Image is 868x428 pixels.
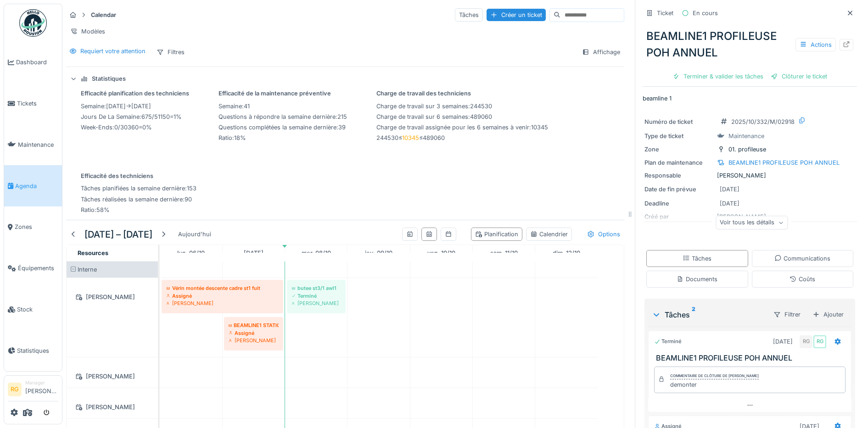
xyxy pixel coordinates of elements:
div: Deadline [644,199,713,208]
div: [PERSON_NAME] [229,337,279,344]
div: : 10345 [376,123,548,132]
div: : 489060 [376,112,548,121]
span: Tâches planifiées la semaine dernière [81,185,185,192]
span: Questions à répondre la semaine dernière [218,113,336,120]
div: 244530 ≤ ≤ 489060 [376,133,548,142]
div: Numéro de ticket [644,117,713,126]
div: Manager [25,379,58,386]
div: Aujourd'hui [174,228,215,240]
div: Vérin montée descente cadre st1 fuit [166,284,279,292]
div: Filtres [152,45,189,59]
a: 12 octobre 2025 [550,247,582,259]
a: Dashboard [4,42,62,83]
div: Voir tous les détails [716,216,788,229]
div: : 58 % [81,206,196,214]
span: semaine [81,103,104,110]
div: Assigné [166,292,279,300]
span: jours de la semaine [81,113,140,120]
div: Terminé [654,338,682,345]
span: Questions complétées la semaine dernière [218,124,336,131]
div: : 244530 [376,102,548,111]
div: [DATE] [773,337,793,346]
div: RG [813,335,826,348]
div: : 41 [218,102,347,111]
div: Documents [677,275,717,283]
div: Actions [795,38,836,51]
a: Équipements [4,248,62,289]
div: Terminer & valider les tâches [669,70,767,83]
div: : 90 [81,195,196,204]
a: Maintenance [4,124,62,166]
div: Planification [475,230,518,239]
div: RG [800,335,812,348]
div: Requiert votre attention [80,47,146,56]
div: butee st3/1 awl1 [291,284,341,292]
div: 01. profileuse [728,145,766,154]
span: week-ends [81,124,112,131]
a: Stock [4,289,62,330]
sup: 2 [692,309,695,320]
span: 10345 [402,134,419,141]
img: Badge_color-CXgf-gQk.svg [19,9,47,37]
a: 7 octobre 2025 [241,247,266,259]
div: Maintenance [728,132,764,140]
a: 9 octobre 2025 [363,247,395,259]
div: [DATE] [720,185,739,194]
div: Tâches [455,8,483,22]
div: Ajouter [808,308,848,321]
div: Options [583,228,624,241]
div: Type de ticket [644,132,713,140]
div: [PERSON_NAME] [644,171,855,180]
div: Créer un ticket [487,9,546,21]
span: Maintenance [18,140,58,149]
div: [PERSON_NAME] [72,401,152,413]
div: Zone [644,145,713,154]
div: Modèles [66,25,109,38]
div: : 18 % [218,133,347,142]
div: Ticket [657,9,673,17]
div: Tâches [652,309,766,320]
span: Dashboard [16,58,58,67]
a: Agenda [4,165,62,206]
div: Calendrier [530,230,568,239]
div: : 675 / 51150 = 1 % [81,112,189,121]
div: Efficacité des techniciens [81,172,196,180]
div: BEAMLINE1 PROFILEUSE POH ANNUEL [728,158,840,167]
div: [PERSON_NAME] [291,300,341,307]
div: [PERSON_NAME] [72,371,152,382]
div: BEAMLINE1 STATION2 POH MENSUEL [229,322,279,329]
p: beamline 1 [643,94,857,103]
a: 8 octobre 2025 [299,247,333,259]
div: : 153 [81,184,196,193]
div: [PERSON_NAME] [72,291,152,303]
div: : 0 / 30360 = 0 % [81,123,189,132]
a: 11 octobre 2025 [488,247,520,259]
div: Communications [774,254,830,263]
div: Date de fin prévue [644,185,713,194]
span: Interne [78,266,97,273]
div: : 215 [218,112,347,121]
div: Responsable [644,171,713,180]
span: Resources [78,250,108,256]
div: Clôturer le ticket [767,70,831,83]
span: Charge de travail sur 6 semaines [376,113,468,120]
a: RG Manager[PERSON_NAME] [8,379,58,401]
div: Filtrer [769,308,805,321]
span: Charge de travail assignée pour les 6 semaines à venir [376,124,529,131]
span: Charge de travail sur 3 semaines [376,103,468,110]
span: Tickets [17,99,58,108]
h3: BEAMLINE1 PROFILEUSE POH ANNUEL [656,354,847,362]
div: Assigné [229,329,279,337]
span: Agenda [15,182,58,190]
span: Ratio [81,206,95,213]
div: Commentaire de clôture de [PERSON_NAME] [670,373,759,379]
div: : 39 [218,123,347,132]
div: Charge de travail des techniciens [376,89,548,98]
div: Efficacité planification des techniciens [81,89,189,98]
div: 2025/10/332/M/02918 [731,117,795,126]
a: Zones [4,206,62,248]
summary: Statistiques [66,71,624,88]
div: demonter [670,380,759,389]
div: En cours [693,9,718,17]
span: Ratio [218,134,232,141]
